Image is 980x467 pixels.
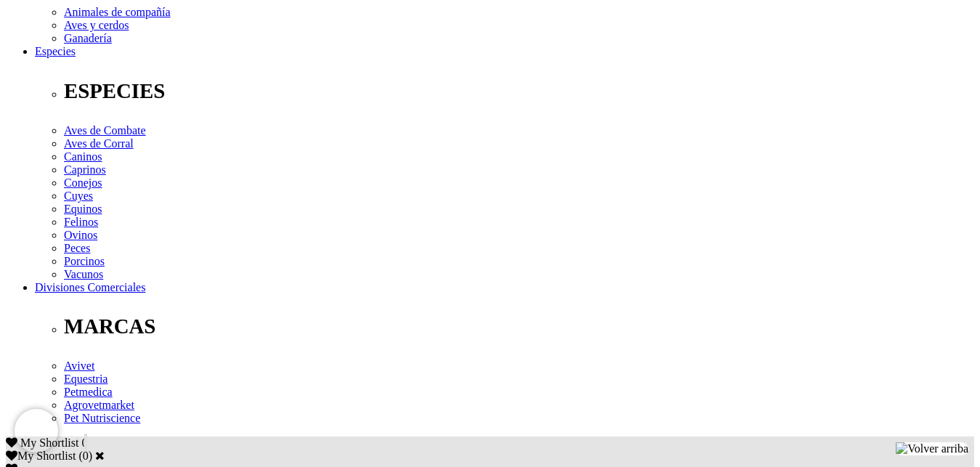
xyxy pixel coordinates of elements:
[64,190,93,202] a: Cuyes
[64,412,140,424] a: Pet Nutriscience
[78,450,92,462] span: ( )
[64,216,98,228] a: Felinos
[64,176,102,189] a: Conejos
[64,229,97,241] a: Ovinos
[64,373,108,385] a: Equestria
[64,268,103,280] a: Vacunos
[896,442,968,455] img: Volver arriba
[6,450,76,462] label: My Shortlist
[64,255,105,267] a: Porcinos
[64,150,102,163] a: Caninos
[35,45,76,57] a: Especies
[64,399,134,411] a: Agrovetmarket
[15,409,58,452] iframe: Brevo live chat
[35,281,145,293] a: Divisiones Comerciales
[64,32,112,44] a: Ganadería
[64,242,90,254] a: Peces
[64,124,146,137] a: Aves de Combate
[64,163,106,176] a: Caprinos
[64,360,94,372] a: Avivet
[81,436,87,449] span: 0
[64,19,129,31] a: Aves y cerdos
[64,203,102,215] a: Equinos
[83,450,89,462] label: 0
[64,79,974,103] p: ESPECIES
[64,386,113,398] a: Petmedica
[64,137,134,150] a: Aves de Corral
[95,450,105,461] a: Cerrar
[64,6,171,18] a: Animales de compañía
[64,314,974,338] p: MARCAS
